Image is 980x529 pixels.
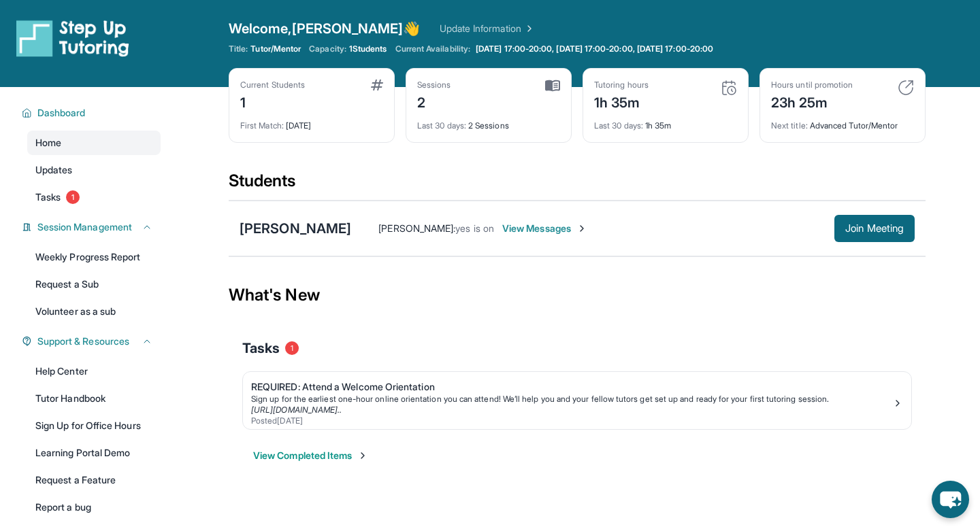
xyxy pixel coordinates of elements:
span: View Messages [502,222,587,235]
div: 1 [240,90,305,112]
button: Dashboard [32,106,152,120]
span: yes is on [455,222,494,234]
a: Request a Feature [27,468,161,492]
div: Students [229,170,926,200]
span: Current Availability: [395,44,470,54]
span: Dashboard [37,106,86,120]
button: chat-button [932,481,969,518]
a: Learning Portal Demo [27,441,161,465]
a: Weekly Progress Report [27,245,161,269]
div: Current Students [240,80,305,90]
a: Tutor Handbook [27,386,161,411]
span: 1 Students [349,44,387,54]
span: [DATE] 17:00-20:00, [DATE] 17:00-20:00, [DATE] 17:00-20:00 [476,44,713,54]
span: Updates [35,163,73,177]
span: Session Management [37,220,132,234]
button: Join Meeting [834,215,915,242]
span: Last 30 days : [417,120,466,131]
div: Hours until promotion [771,80,853,90]
a: Help Center [27,359,161,383]
a: REQUIRED: Attend a Welcome OrientationSign up for the earliest one-hour online orientation you ca... [243,372,911,429]
div: Tutoring hours [594,80,649,90]
a: Report a bug [27,495,161,519]
div: 2 [417,90,451,112]
a: Home [27,131,161,155]
a: Updates [27,158,161,182]
span: 1 [285,341,299,355]
div: Posted [DATE] [251,415,892,426]
div: 23h 25m [771,90,853,112]
span: Tasks [35,190,61,204]
img: card [898,80,914,96]
a: Sign Up for Office Hours [27,413,161,438]
img: Chevron-Right [576,223,587,234]
div: [PERSON_NAME] [240,219,351,238]
a: Request a Sub [27,272,161,296]
span: [PERSON_NAME] : [378,222,455,234]
button: Session Management [32,220,152,234]
span: Last 30 days : [594,120,643,131]
button: Support & Resources [32,335,152,348]
button: View Completed Items [253,449,368,462]
div: 1h 35m [594,112,737,131]
a: [URL][DOMAIN_NAME].. [251,405,342,415]
img: Chevron Right [521,22,535,35]
div: REQUIRED: Attend a Welcome Orientation [251,380,892,394]
div: Sessions [417,80,451,90]
img: card [721,80,737,96]
span: Tasks [242,339,280,358]
img: card [545,80,560,92]
span: Capacity: [309,44,346,54]
a: [DATE] 17:00-20:00, [DATE] 17:00-20:00, [DATE] 17:00-20:00 [473,44,716,54]
div: 2 Sessions [417,112,560,131]
span: Tutor/Mentor [250,44,301,54]
span: Join Meeting [845,224,904,233]
div: What's New [229,265,926,325]
img: logo [16,19,129,57]
div: Advanced Tutor/Mentor [771,112,914,131]
span: Next title : [771,120,808,131]
div: 1h 35m [594,90,649,112]
span: First Match : [240,120,284,131]
div: [DATE] [240,112,383,131]
a: Tasks1 [27,185,161,209]
a: Volunteer as a sub [27,299,161,324]
div: Sign up for the earliest one-hour online orientation you can attend! We’ll help you and your fell... [251,394,892,405]
span: 1 [66,190,80,204]
span: Home [35,136,61,150]
a: Update Information [440,22,535,35]
span: Title: [229,44,248,54]
span: Welcome, [PERSON_NAME] 👋 [229,19,421,38]
span: Support & Resources [37,335,129,348]
img: card [371,80,383,90]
